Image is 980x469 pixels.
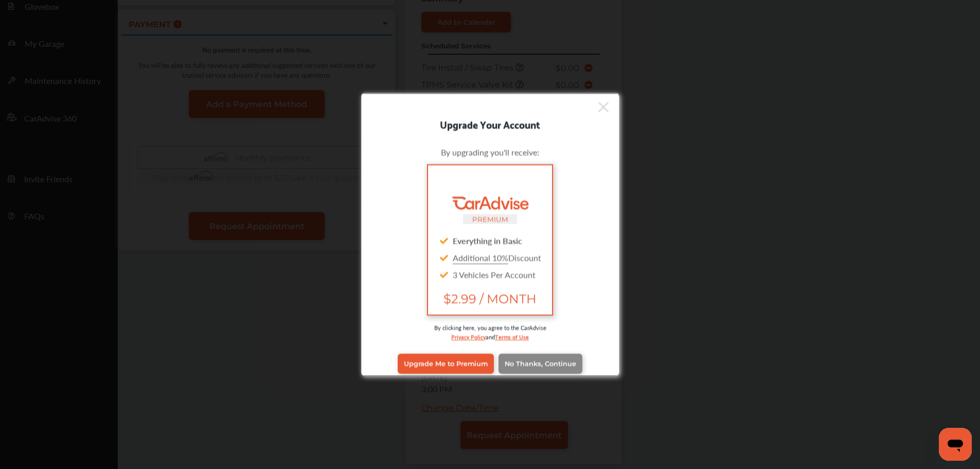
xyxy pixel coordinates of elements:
[436,266,543,283] div: 3 Vehicles Per Account
[472,215,508,223] small: PREMIUM
[498,354,582,373] a: No Thanks, Continue
[451,331,486,341] a: Privacy Policy
[453,234,522,246] strong: Everything in Basic
[495,331,529,341] a: Terms of Use
[404,360,488,368] span: Upgrade Me to Premium
[398,354,494,373] a: Upgrade Me to Premium
[436,291,543,306] span: $2.99 / MONTH
[453,251,508,263] u: Additional 10%
[377,323,603,351] div: By clicking here, you agree to the CarAdvise and
[505,360,576,368] span: No Thanks, Continue
[377,146,603,158] div: By upgrading you'll receive:
[939,428,972,461] iframe: Button to launch messaging window
[453,251,541,263] span: Discount
[362,115,619,132] div: Upgrade Your Account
